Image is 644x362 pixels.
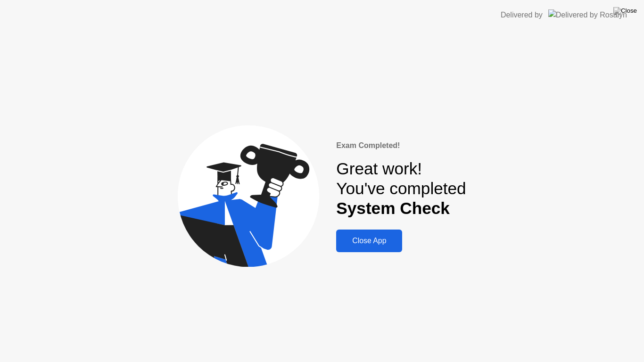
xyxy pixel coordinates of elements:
img: Delivered by Rosalyn [548,9,627,20]
b: System Check [336,199,450,217]
div: Close App [339,237,399,245]
button: Close App [336,230,402,252]
div: Delivered by [501,9,543,21]
div: Great work! You've completed [336,159,466,219]
div: Exam Completed! [336,140,466,151]
img: Close [613,7,637,15]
